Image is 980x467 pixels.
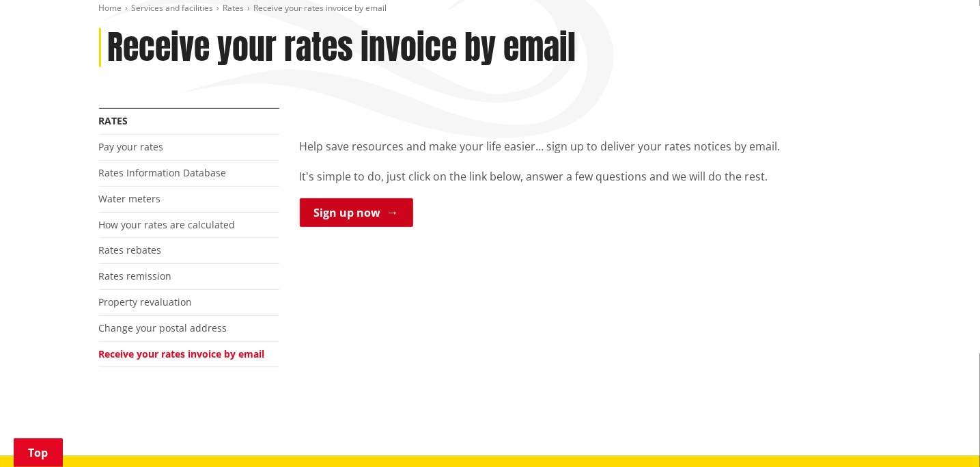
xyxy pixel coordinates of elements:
a: Services and facilities [132,2,214,14]
a: Rates [223,2,244,14]
a: Change your postal address [99,321,227,334]
a: Receive your rates invoice by email [99,347,265,360]
a: Property revaluation [99,295,193,308]
h1: Receive your rates invoice by email [108,28,576,68]
nav: breadcrumb [99,3,882,14]
a: Rates Information Database [99,166,227,179]
a: Home [99,2,122,14]
p: Help save resources and make your life easier… sign up to deliver your rates notices by email. [300,138,882,155]
p: It's simple to do, just click on the link below, answer a few questions and we will do the rest. [300,168,882,185]
a: How your rates are calculated [99,218,236,231]
a: Rates [99,114,128,127]
a: Rates rebates [99,243,162,256]
a: Sign up now [300,198,413,227]
a: Rates remission [99,269,172,282]
a: Water meters [99,192,161,205]
span: Receive your rates invoice by email [254,2,387,14]
iframe: Messenger Launcher [917,410,966,459]
a: Pay your rates [99,140,164,153]
a: Top [14,438,63,467]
